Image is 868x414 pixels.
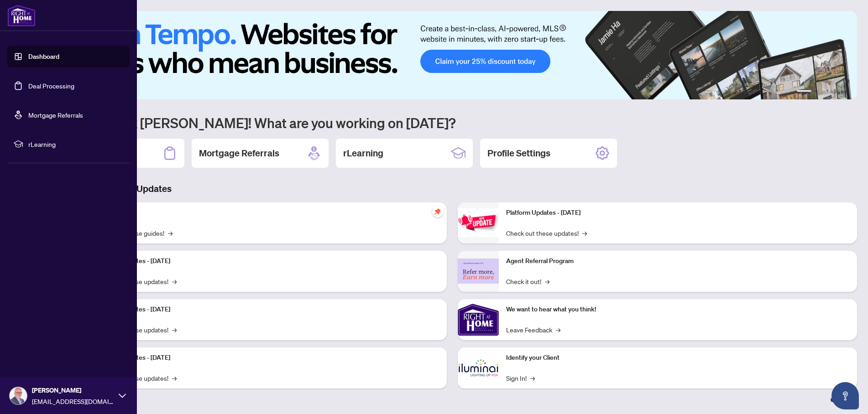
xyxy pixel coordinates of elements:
img: logo [7,5,36,26]
a: Check out these updates!→ [506,228,587,238]
p: Platform Updates - [DATE] [96,305,439,315]
span: pushpin [432,206,443,217]
a: Dashboard [28,52,59,61]
a: Check it out!→ [506,276,549,286]
a: Deal Processing [28,82,74,90]
h3: Brokerage & Industry Updates [47,182,857,195]
button: 3 [822,90,826,94]
img: Agent Referral Program [458,259,499,284]
a: Leave Feedback→ [506,325,560,335]
span: → [556,325,560,335]
img: We want to hear what you think! [458,299,499,340]
p: We want to hear what you think! [506,305,850,315]
button: 6 [844,90,848,94]
button: 1 [797,90,811,94]
h2: Mortgage Referrals [199,147,279,160]
h2: rLearning [343,147,383,160]
p: Identify your Client [506,353,850,363]
a: Sign In!→ [506,373,535,383]
span: → [172,325,177,335]
span: → [545,276,549,286]
img: Platform Updates - June 23, 2025 [458,208,499,237]
span: rLearning [28,139,123,149]
h2: Profile Settings [487,147,550,160]
span: → [530,373,535,383]
img: Identify your Client [458,347,499,388]
p: Platform Updates - [DATE] [506,208,850,218]
button: 4 [830,90,833,94]
img: Slide 0 [47,11,857,99]
span: → [582,228,587,238]
p: Agent Referral Program [506,256,850,266]
h1: Welcome back [PERSON_NAME]! What are you working on [DATE]? [47,114,857,131]
a: Mortgage Referrals [28,111,83,119]
span: [EMAIL_ADDRESS][DOMAIN_NAME] [32,396,114,406]
p: Self-Help [96,208,439,218]
span: → [172,373,177,383]
span: → [168,228,173,238]
button: Open asap [831,382,859,409]
p: Platform Updates - [DATE] [96,353,439,363]
button: 5 [837,90,841,94]
img: Profile Icon [10,387,27,404]
p: Platform Updates - [DATE] [96,256,439,266]
button: 2 [815,90,819,94]
span: → [172,276,177,286]
span: [PERSON_NAME] [32,385,114,395]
